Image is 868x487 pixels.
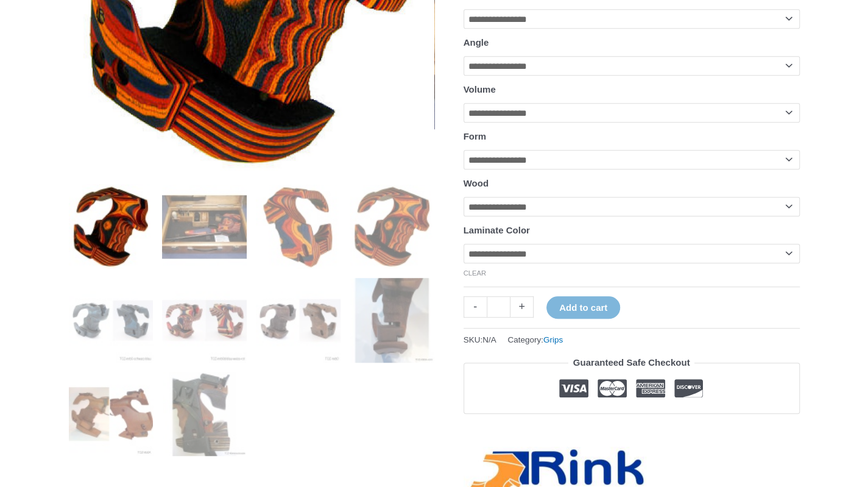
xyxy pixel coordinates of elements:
span: N/A [482,335,496,344]
img: Rink Free-Pistol Grip - Image 6 [162,278,247,363]
legend: Guaranteed Safe Checkout [568,354,695,371]
img: Rink Free-Pistol Grip - Image 8 [350,278,434,363]
a: - [464,296,487,318]
iframe: Customer reviews powered by Trustpilot [464,423,800,438]
span: SKU: [464,332,496,347]
a: Grips [543,335,563,344]
label: Form [464,131,487,141]
a: + [510,296,534,318]
img: Rink Free-Pistol Grip - Image 5 [69,278,153,363]
img: Rink Free-Pistol Grip - Image 3 [256,184,340,269]
label: Angle [464,37,489,48]
img: Rink Free-Pistol Grip - Image 7 [256,278,340,363]
label: Laminate Color [464,225,530,235]
input: Product quantity [487,296,510,318]
label: Volume [464,84,496,94]
span: Category: [507,332,563,347]
a: Clear options [464,269,487,277]
img: Rink Free-Pistol Grip [350,184,434,269]
img: Rink Free-Pistol Grip - Image 10 [162,372,247,457]
img: Rink Free-Pistol Grip - Image 2 [162,184,247,269]
button: Add to cart [546,296,620,319]
img: Rink Free-Pistol Grip [69,184,153,269]
img: Rink Free-Pistol Grip - Image 9 [69,372,153,457]
label: Wood [464,178,489,188]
